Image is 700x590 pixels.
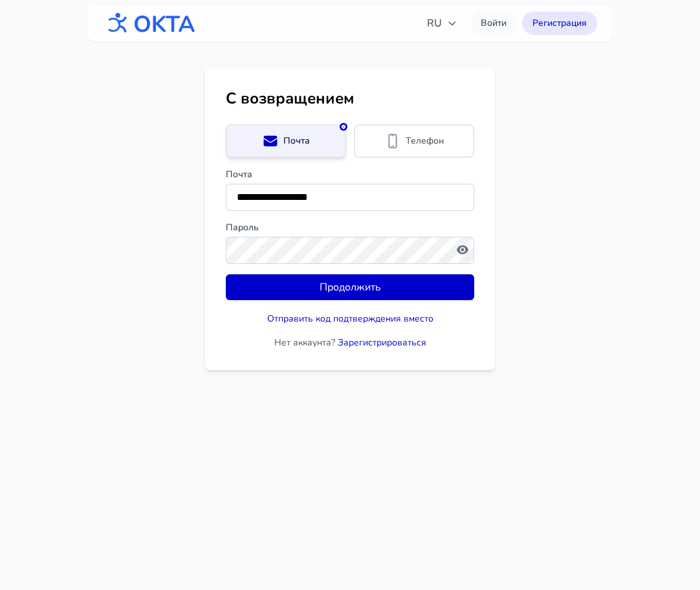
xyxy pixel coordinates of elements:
a: Зарегистрироваться [338,336,426,349]
label: Пароль [226,221,474,234]
img: OKTA logo [103,6,196,40]
button: Продолжить [226,274,474,300]
span: RU [427,16,457,31]
button: Отправить код подтверждения вместо [267,312,433,325]
span: Почта [283,135,310,147]
span: Телефон [406,135,444,147]
button: RU [419,10,465,36]
label: Почта [226,168,474,181]
p: Нет аккаунта? [226,336,474,349]
h1: С возвращением [226,88,474,109]
a: Войти [470,12,517,35]
a: Регистрация [522,12,597,35]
